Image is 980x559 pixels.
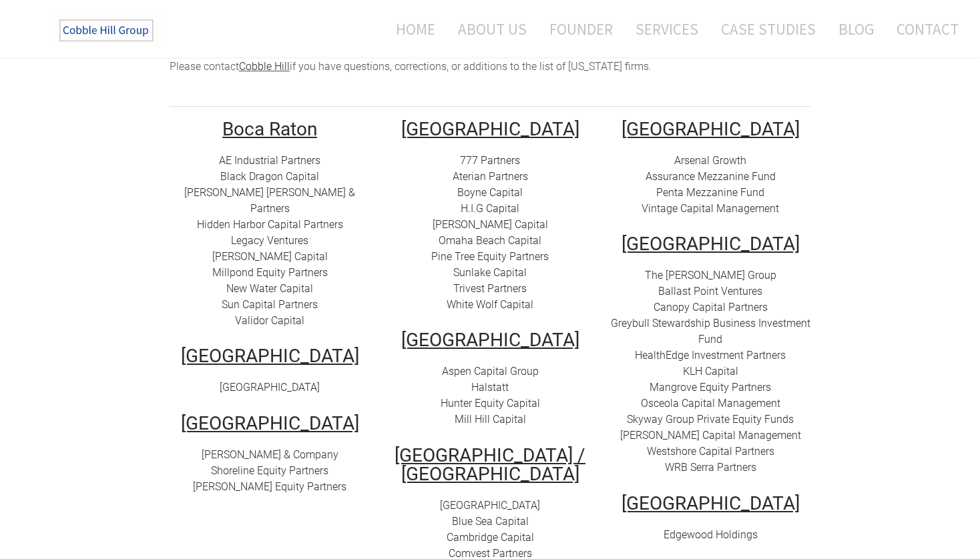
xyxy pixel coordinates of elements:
[664,528,758,541] a: Edgewood Holdings
[401,118,579,140] u: [GEOGRAPHIC_DATA]
[401,329,579,351] u: [GEOGRAPHIC_DATA]
[828,11,884,47] a: Blog
[239,60,290,73] a: Cobble Hill
[665,461,756,474] a: WRB Serra Partners
[650,381,771,394] a: ​Mangrove Equity Partners
[441,397,540,410] a: Hunter Equity Capital
[647,445,774,458] a: Westshore Capital Partners
[658,285,762,298] a: Ballast Point Ventures
[683,365,738,378] span: ​​
[646,170,776,183] a: Assurance Mezzanine Fund
[431,250,549,263] a: Pine Tree Equity Partners
[622,118,800,140] u: ​[GEOGRAPHIC_DATA]
[170,60,652,73] span: Please contact if you have questions, corrections, or additions to the list of [US_STATE] firms.
[455,413,526,426] a: Mill Hill Capital
[226,282,313,295] a: New Water Capital
[654,301,768,314] a: Canopy Capital Partners
[212,266,328,279] a: Millpond Equity Partners
[539,11,623,47] a: Founder
[711,11,826,47] a: Case Studies
[211,464,328,477] a: Shoreline Equity Partners
[184,186,355,215] a: [PERSON_NAME] [PERSON_NAME] & Partners
[235,314,304,327] a: Validor Capital
[193,480,346,493] a: [PERSON_NAME] Equity Partners
[376,11,445,47] a: Home
[220,170,319,183] a: Black Dragon Capital
[447,531,534,544] a: Cambridge Capital
[457,186,523,199] a: Boyne Capital
[447,298,533,311] a: White Wolf Capital
[220,381,320,394] a: [GEOGRAPHIC_DATA]
[452,515,529,528] a: Blue Sea Capital
[219,154,320,167] a: AE Industrial Partners
[197,218,343,231] a: Hidden Harbor Capital Partners
[683,365,738,378] a: KLH Capital
[442,365,539,378] a: Aspen Capital Group
[222,118,317,140] u: Boca Raton
[887,11,959,47] a: Contact
[622,492,800,514] u: [GEOGRAPHIC_DATA]
[642,202,779,215] a: Vintage Capital Management
[212,250,328,263] a: [PERSON_NAME] Capital
[611,317,810,346] a: Greybull Stewardship Business Investment Fund
[453,282,527,295] a: Trivest Partners
[627,413,794,426] a: Skyway Group Private Equity Funds
[471,381,509,394] a: Halstatt
[181,345,359,367] u: [GEOGRAPHIC_DATA]
[620,429,801,442] a: [PERSON_NAME] Capital Management
[641,397,780,410] a: Osceola Capital Management
[645,269,776,282] a: The [PERSON_NAME] Group
[461,202,519,215] a: H.I.G Capital
[656,186,764,199] a: Penta Mezzanine Fund
[622,233,800,255] u: [GEOGRAPHIC_DATA]
[181,412,359,434] u: [GEOGRAPHIC_DATA]
[674,154,746,167] a: Arsenal Growth
[440,499,540,512] a: [GEOGRAPHIC_DATA]
[231,234,308,247] a: Legacy Ventures
[222,298,318,311] a: Sun Capital Partners
[51,14,164,47] img: The Cobble Hill Group LLC
[460,154,520,167] a: 777 Partners
[395,444,585,485] u: [GEOGRAPHIC_DATA] / [GEOGRAPHIC_DATA]
[453,170,528,183] a: Aterian Partners
[439,234,541,247] a: Omaha Beach Capital
[433,218,548,231] a: [PERSON_NAME] Capital
[448,11,537,47] a: About Us
[635,349,786,362] a: HealthEdge Investment Partners
[626,11,708,47] a: Services
[202,448,338,461] a: [PERSON_NAME] & Company
[453,266,527,279] a: Sunlake Capital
